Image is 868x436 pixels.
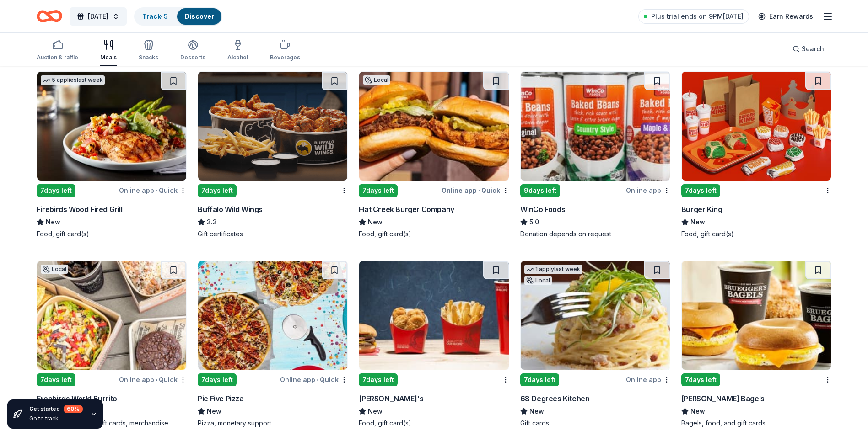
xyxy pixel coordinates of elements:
a: Image for WinCo Foods9days leftOnline appWinCo Foods5.0Donation depends on request [520,71,670,239]
a: Earn Rewards [753,8,819,25]
button: Desserts [180,36,205,66]
a: Image for Wendy's7days left[PERSON_NAME]'sNewFood, gift card(s) [359,261,509,428]
div: Meals [100,54,117,61]
a: Image for Firebirds Wood Fired Grill5 applieslast week7days leftOnline app•QuickFirebirds Wood Fi... [37,71,187,239]
span: Search [802,43,824,54]
a: Track· 5 [142,12,168,20]
div: Desserts [180,54,205,61]
div: 7 days left [359,373,398,386]
span: New [690,217,705,228]
div: Burger King [681,204,722,215]
div: Online app [626,374,670,385]
div: Gift certificates [198,229,348,239]
div: 7 days left [198,373,237,386]
img: Image for 68 Degrees Kitchen [521,261,670,370]
div: Local [41,265,68,274]
div: Food, gift card(s) [359,229,509,239]
img: Image for Burger King [682,72,831,181]
div: Online app Quick [442,185,509,196]
div: Gift cards [520,419,670,428]
div: 7 days left [520,373,559,386]
div: WinCo Foods [520,204,566,215]
div: Beverages [270,54,300,61]
div: Alcohol [227,54,248,61]
div: Buffalo Wild Wings [198,204,263,215]
button: Search [785,40,831,58]
a: Image for Freebirds World BurritoLocal7days leftOnline app•QuickFreebirds World BurritoNewCaterin... [37,261,187,428]
img: Image for Buffalo Wild Wings [198,72,347,181]
div: Get started [29,405,83,413]
button: Auction & raffle [37,36,78,66]
span: New [368,217,383,228]
img: Image for WinCo Foods [521,72,670,181]
div: Food, gift card(s) [37,229,187,239]
div: Snacks [139,54,158,61]
div: 9 days left [520,184,560,197]
div: [PERSON_NAME] Bagels [681,393,765,404]
img: Image for Pie Five Pizza [198,261,347,370]
a: Plus trial ends on 9PM[DATE] [638,9,749,24]
div: Online app Quick [119,185,187,196]
img: Image for Firebirds Wood Fired Grill [37,72,186,181]
button: Meals [100,36,117,66]
div: 7 days left [37,373,75,386]
div: 7 days left [37,184,75,197]
div: Local [524,276,552,285]
button: Alcohol [227,36,248,66]
img: Image for Freebirds World Burrito [37,261,186,370]
span: [DATE] [88,11,108,22]
span: New [529,406,544,417]
a: Image for Hat Creek Burger CompanyLocal7days leftOnline app•QuickHat Creek Burger CompanyNewFood,... [359,71,509,239]
button: Beverages [270,36,300,66]
div: 60 % [64,405,83,413]
a: Discover [184,12,214,20]
span: New [207,406,221,417]
span: • [156,376,157,383]
span: Plus trial ends on 9PM[DATE] [651,11,744,22]
span: 5.0 [529,217,539,228]
button: Track· 5Discover [134,7,222,26]
a: Image for Burger King7days leftBurger KingNewFood, gift card(s) [681,71,831,239]
button: [DATE] [70,7,127,26]
div: Online app Quick [280,374,348,385]
div: Go to track [29,415,83,422]
div: 1 apply last week [524,265,582,274]
div: Food, gift card(s) [681,229,831,239]
div: Food, gift card(s) [359,419,509,428]
div: [PERSON_NAME]'s [359,393,423,404]
a: Image for Buffalo Wild Wings7days leftBuffalo Wild Wings3.3Gift certificates [198,71,348,239]
div: 7 days left [198,184,237,197]
div: Bagels, food, and gift cards [681,419,831,428]
div: 7 days left [681,184,720,197]
div: Firebirds Wood Fired Grill [37,204,123,215]
div: 5 applies last week [41,75,105,85]
img: Image for Wendy's [359,261,508,370]
div: Online app [626,185,670,196]
span: New [368,406,383,417]
span: • [478,187,480,194]
a: Image for Pie Five Pizza7days leftOnline app•QuickPie Five PizzaNewPizza, monetary support [198,261,348,428]
div: Pizza, monetary support [198,419,348,428]
div: 7 days left [681,373,720,386]
span: • [317,376,318,383]
a: Image for Bruegger's Bagels7days left[PERSON_NAME] BagelsNewBagels, food, and gift cards [681,261,831,428]
a: Image for 68 Degrees Kitchen1 applylast weekLocal7days leftOnline app68 Degrees KitchenNewGift cards [520,261,670,428]
div: Auction & raffle [37,54,78,61]
div: Online app Quick [119,374,187,385]
button: Snacks [139,36,158,66]
div: Hat Creek Burger Company [359,204,454,215]
div: Local [363,75,390,85]
div: Donation depends on request [520,229,670,239]
span: New [46,217,60,228]
span: 3.3 [207,217,217,228]
div: 7 days left [359,184,398,197]
img: Image for Bruegger's Bagels [682,261,831,370]
a: Home [37,5,62,27]
div: 68 Degrees Kitchen [520,393,590,404]
span: New [690,406,705,417]
img: Image for Hat Creek Burger Company [359,72,508,181]
span: • [156,187,157,194]
div: Pie Five Pizza [198,393,243,404]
